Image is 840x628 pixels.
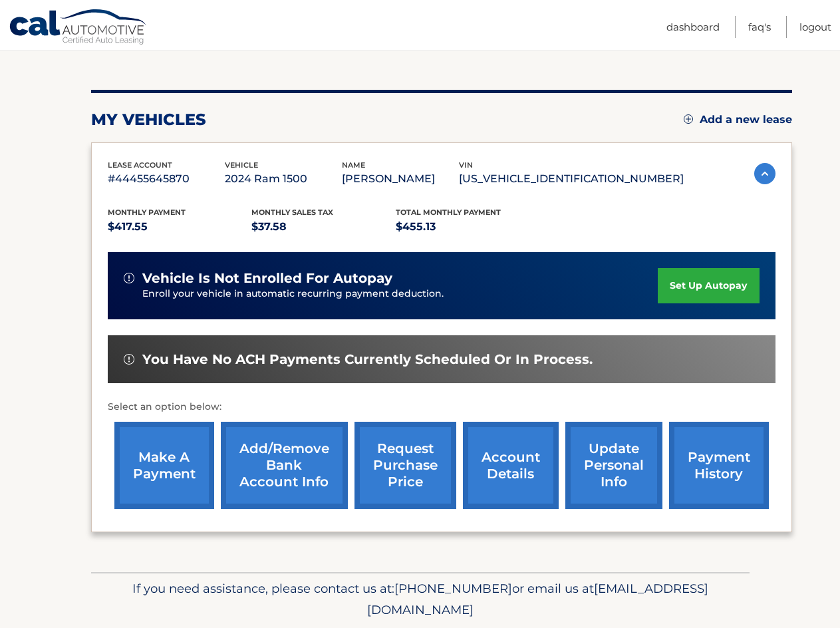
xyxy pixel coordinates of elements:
[225,170,342,188] p: 2024 Ram 1500
[463,422,559,509] a: account details
[342,170,459,188] p: [PERSON_NAME]
[108,399,775,415] p: Select an option below:
[658,268,759,303] a: set up autopay
[142,351,593,368] span: You have no ACH payments currently scheduled or in process.
[100,578,741,621] p: If you need assistance, please contact us at: or email us at
[367,581,708,617] span: [EMAIL_ADDRESS][DOMAIN_NAME]
[684,113,792,126] a: Add a new lease
[91,110,206,130] h2: my vehicles
[799,16,831,38] a: Logout
[108,170,225,188] p: #44455645870
[396,208,501,217] span: Total Monthly Payment
[342,160,365,170] span: name
[142,270,392,287] span: vehicle is not enrolled for autopay
[225,160,258,170] span: vehicle
[565,422,662,509] a: update personal info
[108,218,252,236] p: $417.55
[221,422,348,509] a: Add/Remove bank account info
[459,160,473,170] span: vin
[666,16,720,38] a: Dashboard
[114,422,214,509] a: make a payment
[354,422,456,509] a: request purchase price
[459,170,684,188] p: [US_VEHICLE_IDENTIFICATION_NUMBER]
[124,273,134,283] img: alert-white.svg
[748,16,771,38] a: FAQ's
[394,581,512,596] span: [PHONE_NUMBER]
[124,354,134,365] img: alert-white.svg
[669,422,769,509] a: payment history
[754,163,775,184] img: accordion-active.svg
[684,114,693,124] img: add.svg
[9,9,148,47] a: Cal Automotive
[251,218,396,236] p: $37.58
[108,208,186,217] span: Monthly Payment
[142,287,658,301] p: Enroll your vehicle in automatic recurring payment deduction.
[251,208,333,217] span: Monthly sales Tax
[108,160,172,170] span: lease account
[396,218,540,236] p: $455.13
